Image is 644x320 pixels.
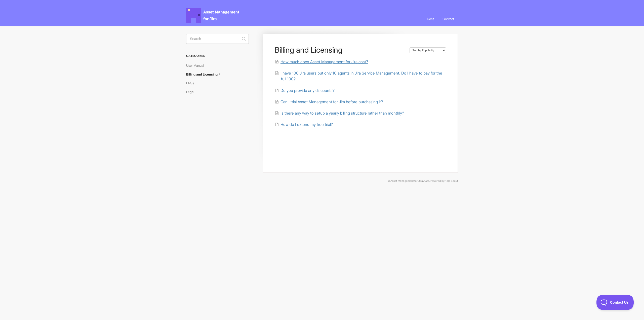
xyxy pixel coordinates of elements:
[410,47,446,53] select: Page reloads on selection
[280,71,442,81] span: I have 100 Jira users but only 10 agents in Jira Service Management. Do I have to pay for the ful...
[275,71,442,81] a: I have 100 Jira users but only 10 agents in Jira Service Management. Do I have to pay for the ful...
[275,111,404,116] a: Is there any way to setup a yearly billing structure rather than monthly?
[275,45,405,54] h1: Billing and Licensing
[275,99,383,104] a: Can I trial Asset Management for Jira before purchasing it?
[186,88,198,96] a: Legal
[186,179,458,183] p: © 2025.
[423,12,438,26] a: Docs
[186,79,198,87] a: FAQs
[186,70,226,78] a: Billing and Licensing
[596,295,634,310] iframe: Toggle Customer Support
[275,122,333,127] a: How do I extend my free trial?
[186,61,208,69] a: User Manual
[280,122,333,127] span: How do I extend my free trial?
[430,179,458,183] span: Powered by
[280,59,368,64] span: How much does Asset Management for Jira cost?
[275,59,368,64] a: How much does Asset Management for Jira cost?
[445,179,458,183] a: Help Scout
[186,34,249,44] input: Search
[390,179,423,183] a: Asset Management for Jira
[186,51,249,60] h3: Categories
[186,8,240,23] span: Asset Management for Jira Docs
[280,111,404,116] span: Is there any way to setup a yearly billing structure rather than monthly?
[280,99,383,104] span: Can I trial Asset Management for Jira before purchasing it?
[275,88,335,93] a: Do you provide any discounts?
[280,88,335,93] span: Do you provide any discounts?
[439,12,458,26] a: Contact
